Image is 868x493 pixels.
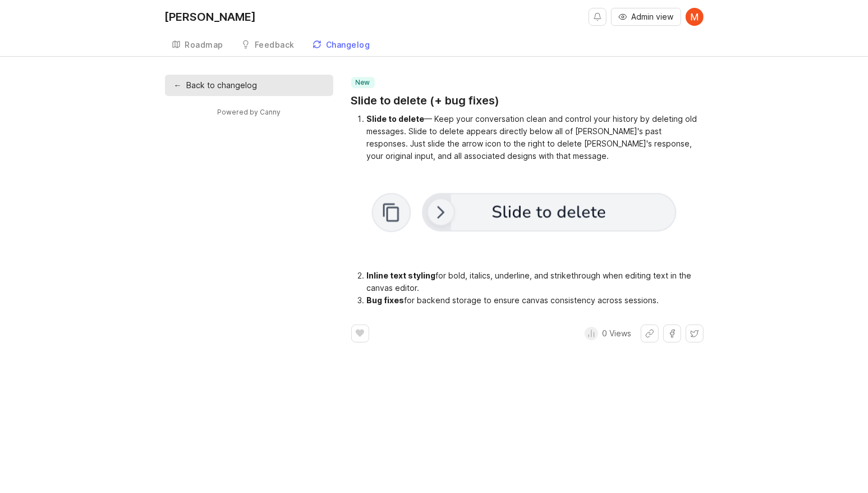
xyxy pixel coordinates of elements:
p: new [356,78,370,87]
p: 0 Views [603,328,632,339]
div: [PERSON_NAME] [165,11,256,22]
a: Roadmap [165,34,231,57]
div: Slide to delete [367,114,425,124]
button: Notifications [589,8,607,26]
div: Bug fixes [367,295,405,305]
li: for bold, italics, underline, and strikethrough when editing text in the canvas editor. [367,270,704,294]
span: Admin view [632,11,674,22]
li: for backend storage to ensure canvas consistency across sessions. [367,294,704,307]
li: — Keep your conversation clean and control your history by deleting old messages. Slide to delete... [367,113,704,162]
div: Inline text styling [367,271,436,280]
div: Feedback [255,41,295,49]
a: Feedback [235,34,301,57]
button: Share on X [686,325,704,343]
a: Slide to delete (+ bug fixes) [351,93,500,108]
button: Share link [641,325,659,343]
button: Share on Facebook [663,325,681,343]
a: Changelog [306,34,377,57]
img: Michael Dreger [686,8,704,26]
button: Admin view [611,8,681,26]
img: Screenshot 2025-09-25 at 5 [351,171,704,261]
div: Changelog [326,41,370,49]
a: Powered by Canny [215,106,282,118]
div: ← [174,79,181,92]
div: Roadmap [185,41,224,49]
a: ←Back to changelog [165,75,333,96]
